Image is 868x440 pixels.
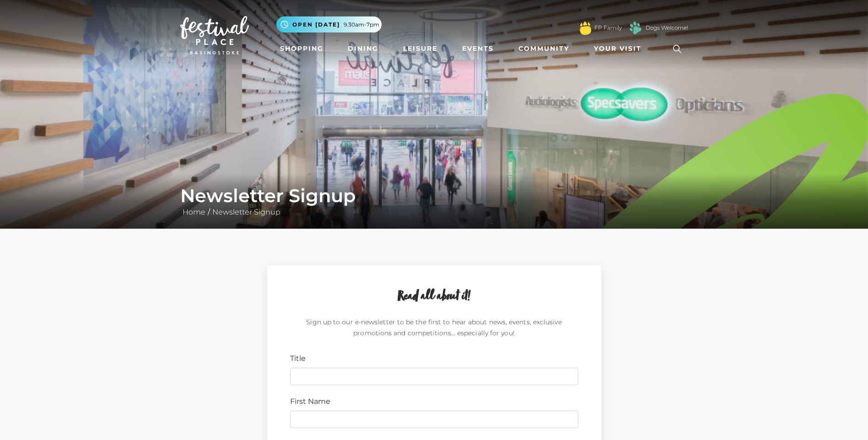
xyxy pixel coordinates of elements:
[180,185,688,207] h1: Newsletter Signup
[276,40,327,57] a: Shopping
[399,40,441,57] a: Leisure
[590,40,650,57] a: Your Visit
[180,208,208,216] a: Home
[646,24,688,32] a: Dogs Welcome!
[344,40,382,57] a: Dining
[292,21,340,29] span: Open [DATE]
[515,40,573,57] a: Community
[290,353,306,364] label: Title
[290,288,578,306] h2: Read all about it!
[344,21,379,29] span: 9.30am-7pm
[173,185,695,218] div: /
[290,317,578,342] p: Sign up to our e-newsletter to be the first to hear about news, events, exclusive promotions and ...
[458,40,497,57] a: Events
[276,16,382,32] button: Open [DATE] 9.30am-7pm
[180,16,249,54] img: Festival Place Logo
[290,396,330,407] label: First Name
[210,208,283,216] a: Newsletter Signup
[594,24,622,32] a: FP Family
[594,44,642,54] span: Your Visit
